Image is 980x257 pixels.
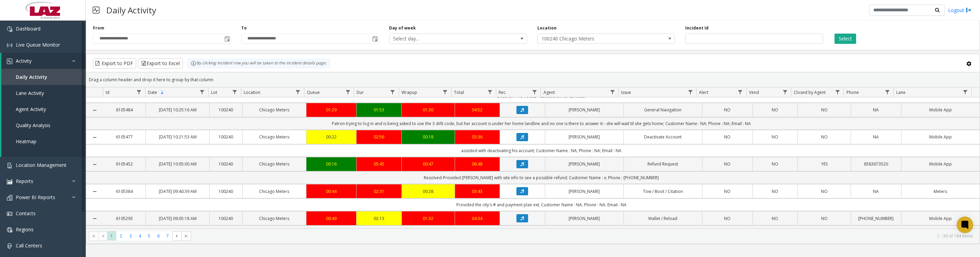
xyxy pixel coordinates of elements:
label: Day of week [389,25,416,31]
span: 100240 Chicago Meters [538,34,647,44]
a: Heatmap [1,133,86,149]
span: Contacts [16,210,36,217]
a: Collapse Details [86,216,103,221]
span: Page 6 [154,231,163,241]
span: NO [772,107,778,113]
a: Daily Activity [1,69,86,85]
a: Alert Filter Menu [736,87,745,97]
a: Date Filter Menu [197,87,207,97]
a: Chicago Meters [247,134,302,140]
img: 'icon' [7,195,12,200]
a: Lot Filter Menu [230,87,240,97]
a: [PERSON_NAME] [549,215,619,222]
span: Quality Analysis [16,122,50,128]
a: Agent Activity [1,101,86,117]
a: Rec. Filter Menu [530,87,539,97]
span: Alert [699,89,708,95]
a: Agent Filter Menu [608,87,617,97]
span: NO [772,134,778,140]
label: From [93,25,104,31]
a: 01:30 [406,107,451,113]
a: 01:29 [311,107,352,113]
span: Page 1 [107,231,116,241]
a: Chicago Meters [247,215,302,222]
a: Lane Activity [1,85,86,101]
span: Dashboard [16,25,40,32]
a: 04:34 [459,215,496,222]
span: Select day... [389,34,499,44]
span: Toggle popup [371,34,378,44]
a: NO [707,107,748,113]
td: assisted with deactivating his account; Customer Name : NA; Phone : NA; Email : NA [103,144,980,157]
a: 00:49 [311,215,352,222]
span: Page 3 [126,231,135,241]
a: Logout [948,7,971,14]
a: [DATE] 09:40:39 AM [150,188,205,195]
a: 8583673520 [855,161,897,167]
span: Page 4 [135,231,144,241]
span: NO [821,188,828,194]
span: Phone [847,89,859,95]
img: 'icon' [7,243,12,249]
a: Chicago Meters [247,161,302,167]
a: NA [855,134,897,140]
a: YES [802,161,847,167]
a: Tow / Boot / Citation [628,188,698,195]
a: Collapse Details [86,189,103,194]
a: Collapse Details [86,162,103,167]
a: Collapse Details [86,108,103,113]
a: Deactivate Account [628,134,698,140]
span: Closed by Agent [794,89,826,95]
a: 100240 [214,215,238,222]
span: NO [772,188,778,194]
img: 'icon' [7,211,12,217]
a: 06:48 [459,161,496,167]
a: 05:45 [361,161,397,167]
a: 00:47 [406,161,451,167]
a: [PERSON_NAME] [549,188,619,195]
a: NA [855,188,897,195]
a: [DATE] 10:21:53 AM [150,134,205,140]
span: Go to the next page [172,231,182,241]
label: Location [537,25,557,31]
span: Queue [307,89,320,95]
span: Wrapup [401,89,417,95]
a: Mobile App [906,107,976,113]
a: Mobile App [906,215,976,222]
label: To [241,25,247,31]
a: Chicago Meters [247,107,302,113]
div: 00:18 [406,134,451,140]
a: 100240 [214,134,238,140]
span: Lot [211,89,217,95]
h3: Daily Activity [103,2,160,19]
a: NO [802,134,847,140]
a: 00:16 [311,161,352,167]
a: [PERSON_NAME] [549,161,619,167]
a: Wallet / Reload [628,215,698,222]
a: Chicago Meters [247,188,302,195]
a: Refund Request [628,161,698,167]
span: Agent Activity [16,106,46,112]
span: Lane [896,89,906,95]
button: Export to PDF [93,58,136,69]
span: Page 2 [116,231,126,241]
span: YES [821,161,828,167]
a: NO [707,215,748,222]
a: 02:13 [361,215,397,222]
a: 01:53 [361,107,397,113]
span: Rec. [499,89,506,95]
a: NO [802,107,847,113]
a: NO [707,134,748,140]
span: Agent [544,89,555,95]
span: Call Centers [16,242,42,249]
a: [DATE] 10:25:16 AM [150,107,205,113]
a: 6105477 [107,134,142,140]
div: 04:52 [459,107,496,113]
a: 6105452 [107,161,142,167]
a: 00:44 [311,188,352,195]
a: 03:43 [459,188,496,195]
